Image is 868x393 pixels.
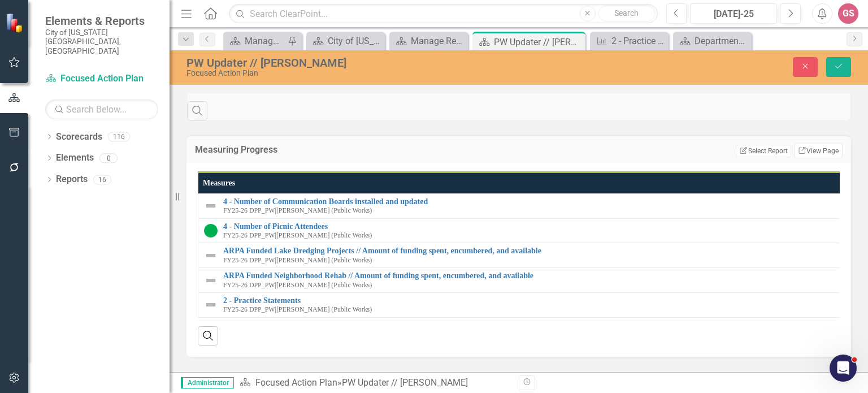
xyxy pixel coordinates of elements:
[342,377,468,388] div: PW Updater // [PERSON_NAME]
[245,34,285,48] div: Manage Scorecards
[223,281,275,289] span: FY25-26 DPP_PW
[223,231,275,239] span: FY25-26 DPP_PW
[198,292,861,317] td: Double-Click to Edit Right Click for Context Menu
[198,268,861,293] td: Double-Click to Edit Right Click for Context Menu
[223,257,372,264] small: [PERSON_NAME] (Public Works)
[198,193,861,218] td: Double-Click to Edit Right Click for Context Menu
[223,222,855,231] a: 4 - Number of Picnic Attendees
[328,34,382,48] div: City of [US_STATE][GEOGRAPHIC_DATA]
[186,57,554,69] div: PW Updater // [PERSON_NAME]
[186,69,554,77] div: Focused Action Plan
[204,224,218,237] img: On Target
[392,34,465,48] a: Manage Reports
[736,145,791,157] button: Select Report
[93,175,111,184] div: 16
[229,4,657,24] input: Search ClearPoint...
[275,256,276,264] span: |
[223,271,855,280] a: ARPA Funded Neighborhood Rehab // Amount of funding spent, encumbered, and available
[204,249,218,262] img: Not Defined
[695,34,749,48] div: Departmental Performance Plans - 3 Columns
[204,274,218,287] img: Not Defined
[198,243,861,268] td: Double-Click to Edit Right Click for Context Menu
[99,153,118,163] div: 0
[195,145,478,155] h3: Measuring Progress
[223,296,855,305] a: 2 - Practice Statements
[676,34,749,48] a: Departmental Performance Plans - 3 Columns
[45,72,158,85] a: Focused Action Plan
[5,12,26,33] img: ClearPoint Strategy
[598,6,655,21] button: Search
[198,218,861,243] td: Double-Click to Edit Right Click for Context Menu
[275,281,276,289] span: |
[45,100,158,119] input: Search Below...
[204,199,218,213] img: Not Defined
[275,206,276,214] span: |
[223,247,855,255] a: ARPA Funded Lake Dredging Projects // Amount of funding spent, encumbered, and available
[223,232,372,239] small: [PERSON_NAME] (Public Works)
[223,206,275,214] span: FY25-26 DPP_PW
[223,256,275,264] span: FY25-26 DPP_PW
[614,8,639,18] span: Search
[611,34,666,48] div: 2 - Practice Statements
[411,34,465,48] div: Manage Reports
[309,34,382,48] a: City of [US_STATE][GEOGRAPHIC_DATA]
[593,34,666,48] a: 2 - Practice Statements
[223,306,372,313] small: [PERSON_NAME] (Public Works)
[694,7,773,21] div: [DATE]-25
[494,35,583,49] div: PW Updater // [PERSON_NAME]
[56,131,102,144] a: Scorecards
[690,3,777,24] button: [DATE]-25
[56,173,88,186] a: Reports
[226,34,285,48] a: Manage Scorecards
[275,305,276,313] span: |
[181,377,234,388] span: Administrator
[838,3,858,24] button: GS
[56,152,94,165] a: Elements
[223,197,855,206] a: 4 - Number of Communication Boards installed and updated
[255,377,337,388] a: Focused Action Plan
[223,207,372,214] small: [PERSON_NAME] (Public Works)
[223,305,275,313] span: FY25-26 DPP_PW
[45,28,158,55] small: City of [US_STATE][GEOGRAPHIC_DATA], [GEOGRAPHIC_DATA]
[830,355,857,382] iframe: Intercom live chat
[794,144,843,158] a: View Page
[240,377,510,390] div: »
[204,298,218,312] img: Not Defined
[275,231,276,239] span: |
[45,14,158,28] span: Elements & Reports
[108,132,130,141] div: 116
[223,282,372,289] small: [PERSON_NAME] (Public Works)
